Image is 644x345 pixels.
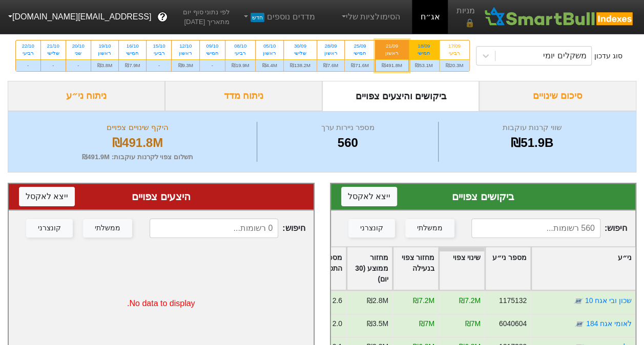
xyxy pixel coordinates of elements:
div: ₪7M [465,318,481,329]
div: ₪7M [419,318,434,329]
div: ₪3.8M [91,59,118,71]
div: ניתוח מדד [165,81,322,111]
div: ₪19.9M [225,59,256,71]
img: SmartBull [483,7,636,27]
div: רביעי [153,50,165,57]
div: ראשון [323,50,338,57]
button: קונצרני [348,219,395,238]
div: Toggle SortBy [439,247,484,290]
button: קונצרני [26,219,73,238]
div: 12/10 [178,42,193,50]
a: שכון ובי אגח 10 [585,296,632,305]
div: ממשלתי [95,223,120,234]
div: 28/09 [323,42,338,50]
input: 0 רשומות... [150,219,278,238]
div: שלישי [290,50,310,57]
span: לפי נתוני סוף יום מתאריך [DATE] [174,7,230,27]
div: - [16,59,40,71]
div: משקלים יומי [543,50,586,62]
div: ₪7.9M [119,59,146,71]
div: ₪20.3M [440,59,470,71]
div: חמישי [206,50,219,57]
div: 21/09 [382,42,402,50]
div: ₪491.8M [376,59,408,71]
div: 18/09 [415,42,433,50]
div: 08/10 [232,42,250,50]
div: קונצרני [360,223,383,234]
div: 2.6 [333,295,342,306]
div: 19/10 [97,42,112,50]
div: Toggle SortBy [531,247,635,290]
span: ? [160,10,165,24]
img: tase link [574,319,585,329]
button: ייצא לאקסל [341,187,397,206]
div: - [200,59,225,71]
div: היצעים צפויים [19,189,303,204]
div: 17/09 [446,42,464,50]
img: tase link [573,296,584,306]
div: ממשלתי [417,223,443,234]
div: 6040604 [499,318,527,329]
div: ראשון [97,50,112,57]
div: 560 [260,134,435,152]
a: לאומי אגח 184 [586,319,632,328]
div: ₪7.6M [317,59,344,71]
div: היקף שינויים צפויים [21,122,254,134]
div: ₪3.5M [367,318,388,329]
div: - [41,59,66,71]
div: 21/10 [47,42,59,50]
div: 15/10 [153,42,165,50]
button: ממשלתי [83,219,132,238]
span: חיפוש : [471,219,627,238]
div: סוג עדכון [594,51,622,61]
div: 30/09 [290,42,310,50]
div: 05/10 [262,42,277,50]
div: - [66,59,91,71]
div: 2.0 [333,318,342,329]
div: ₪138.2M [284,59,317,71]
div: Toggle SortBy [393,247,438,290]
div: 25/09 [351,42,369,50]
div: Toggle SortBy [347,247,392,290]
div: ₪9.3M [172,59,199,71]
div: ₪53.1M [409,59,439,71]
div: רביעי [232,50,250,57]
input: 560 רשומות... [471,219,600,238]
div: ראשון [262,50,277,57]
span: חיפוש : [150,219,305,238]
div: שווי קרנות עוקבות [441,122,623,134]
div: 16/10 [125,42,140,50]
div: חמישי [351,50,369,57]
div: ביקושים והיצעים צפויים [322,81,480,111]
div: ראשון [178,50,193,57]
div: ₪2.8M [367,295,388,306]
div: 22/10 [22,42,34,50]
div: ניתוח ני״ע [8,81,165,111]
div: ₪7.2M [459,295,481,306]
a: הסימולציות שלי [336,7,404,27]
button: ייצא לאקסל [19,187,75,206]
div: רביעי [22,50,34,57]
button: ממשלתי [405,219,454,238]
div: 20/10 [72,42,85,50]
div: - [147,59,171,71]
div: שלישי [47,50,59,57]
div: 1175132 [499,295,527,306]
div: 09/10 [206,42,219,50]
div: חמישי [415,50,433,57]
div: חמישי [125,50,140,57]
div: ₪7.2M [413,295,434,306]
div: תשלום צפוי לקרנות עוקבות : ₪491.9M [21,152,254,162]
div: ₪491.8M [21,134,254,152]
div: שני [72,50,85,57]
div: ₪71.6M [345,59,375,71]
span: חדש [251,13,264,22]
div: סיכום שינויים [479,81,636,111]
div: רביעי [446,50,464,57]
div: ₪4.4M [256,59,283,71]
div: קונצרני [38,223,61,234]
a: מדדים נוספיםחדש [238,7,319,27]
div: ראשון [382,50,402,57]
div: ביקושים צפויים [341,189,626,204]
div: ₪51.9B [441,134,623,152]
